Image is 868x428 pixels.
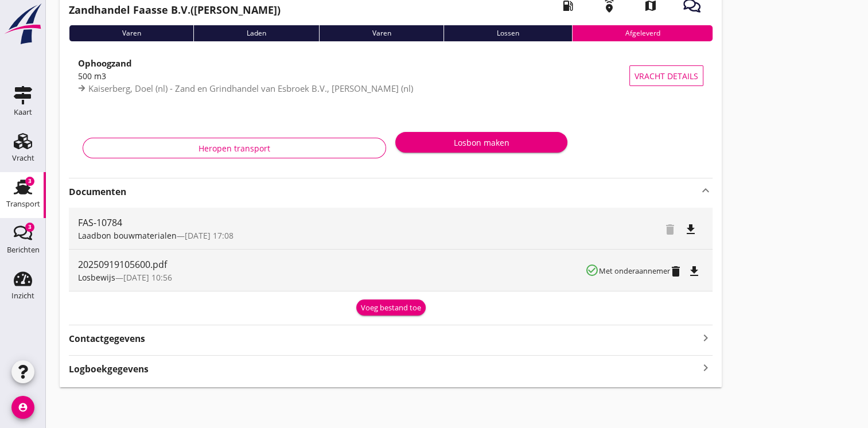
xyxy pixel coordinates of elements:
strong: Zandhandel Faasse B.V. [69,3,190,17]
div: Losbon maken [404,137,558,149]
strong: Ophoogzand [78,57,132,69]
div: 3 [25,223,34,232]
div: Kaart [14,108,32,116]
small: Met onderaannemer [599,266,670,276]
i: check_circle_outline [585,263,599,277]
span: Kaiserberg, Doel (nl) - Zand en Grindhandel van Esbroek B.V., [PERSON_NAME] (nl) [88,83,413,94]
div: — [78,271,585,283]
div: — [78,229,586,242]
span: [DATE] 10:56 [123,272,172,283]
div: 500 m3 [78,70,629,82]
h2: ([PERSON_NAME]) [69,2,281,18]
strong: Contactgegevens [69,332,145,345]
a: Ophoogzand500 m3Kaiserberg, Doel (nl) - Zand en Grindhandel van Esbroek B.V., [PERSON_NAME] (nl)V... [69,50,713,101]
div: Transport [6,200,40,208]
i: keyboard_arrow_right [699,330,713,345]
div: Varen [69,25,193,41]
div: Laden [193,25,318,41]
strong: Documenten [69,185,699,199]
span: Laadbon bouwmaterialen [78,230,177,241]
img: logo-small.a267ee39.svg [2,3,44,45]
strong: Logboekgegevens [69,363,149,376]
div: Heropen transport [92,142,376,154]
div: Voeg bestand toe [361,302,421,314]
span: Losbewijs [78,272,115,283]
i: delete [669,264,683,278]
div: Lossen [443,25,571,41]
i: keyboard_arrow_right [699,360,713,376]
i: account_circle [11,396,34,419]
span: Vracht details [635,70,698,82]
div: FAS-10784 [78,216,586,229]
div: Afgeleverd [572,25,713,41]
div: Inzicht [11,292,34,299]
div: 3 [25,177,34,186]
span: [DATE] 17:08 [185,230,233,241]
div: Berichten [7,246,40,254]
i: file_download [687,264,701,278]
button: Heropen transport [83,138,386,158]
div: 20250919105600.pdf [78,258,585,271]
div: Varen [319,25,443,41]
button: Vracht details [629,65,703,86]
i: file_download [684,223,698,236]
div: Vracht [12,154,34,162]
button: Voeg bestand toe [356,299,426,316]
button: Losbon maken [395,132,567,153]
i: keyboard_arrow_up [699,184,713,197]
